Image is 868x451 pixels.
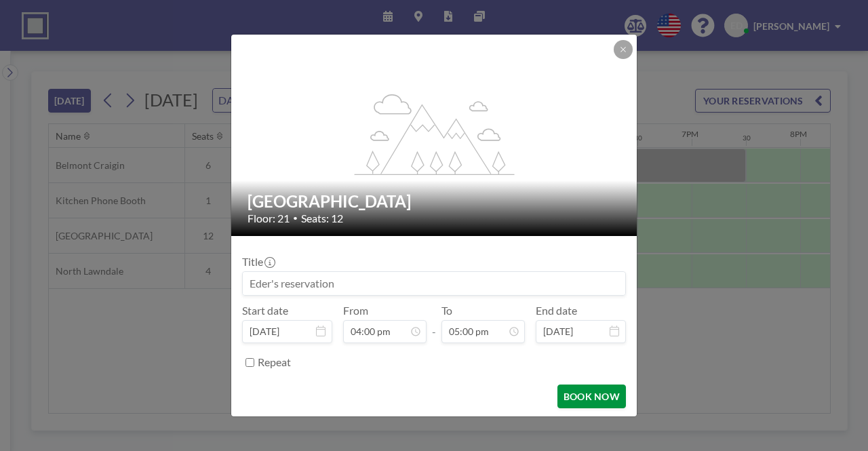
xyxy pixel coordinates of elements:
input: Eder's reservation [243,272,625,295]
span: Seats: 12 [301,212,343,225]
label: To [441,304,452,317]
button: BOOK NOW [557,385,626,408]
label: Title [242,255,274,269]
span: • [293,213,298,223]
span: - [432,309,436,338]
h2: [GEOGRAPHIC_DATA] [248,191,622,212]
span: Floor: 21 [248,212,290,225]
g: flex-grow: 1.2; [355,94,515,175]
label: Repeat [258,355,291,369]
label: From [343,304,368,317]
label: Start date [242,304,288,317]
label: End date [536,304,577,317]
